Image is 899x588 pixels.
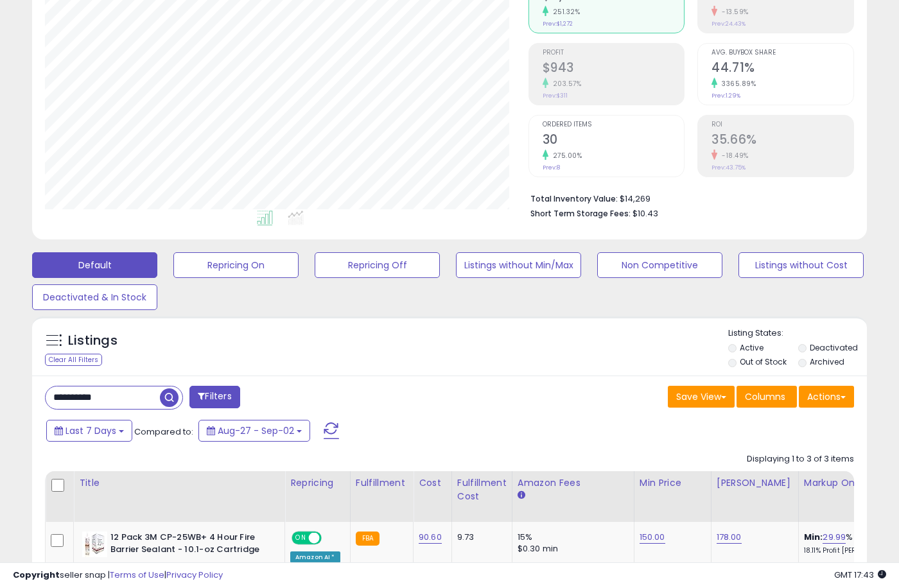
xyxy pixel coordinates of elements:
label: Out of Stock [740,356,787,367]
span: 2025-09-10 17:43 GMT [834,569,886,581]
div: 9.73 [457,532,502,543]
div: Fulfillment [356,476,408,490]
small: Prev: 8 [543,164,560,171]
div: Min Price [640,476,706,490]
b: Short Term Storage Fees: [530,208,631,219]
div: seller snap | | [13,569,223,582]
button: Last 7 Days [46,420,132,442]
small: Prev: 24.43% [711,20,746,28]
h5: Listings [68,332,118,350]
div: Repricing [290,476,345,490]
button: Columns [737,386,797,408]
a: Privacy Policy [166,569,223,581]
small: Prev: $1,272 [543,20,573,28]
div: Title [79,476,279,490]
button: Save View [668,386,735,408]
b: 12 Pack 3M CP-25WB+ 4 Hour Fire Barrier Sealant - 10.1-oz Cartridge [110,532,266,558]
div: Cost [419,476,446,490]
h2: $943 [543,60,685,78]
small: FBA [356,532,380,546]
span: Avg. Buybox Share [711,49,853,56]
button: Aug-27 - Sep-02 [198,420,310,442]
a: 90.60 [419,531,442,544]
img: 51Y4mJg4QYL._SL40_.jpg [82,532,107,557]
span: Aug-27 - Sep-02 [218,424,294,437]
small: 275.00% [548,151,582,160]
div: Clear All Filters [45,354,102,366]
a: 150.00 [640,531,665,544]
button: Non Competitive [597,252,722,278]
b: Total Inventory Value: [530,193,618,204]
p: Listing States: [728,327,867,340]
div: Amazon Fees [518,476,629,490]
small: Prev: 43.75% [711,164,746,171]
a: 178.00 [717,531,742,544]
label: Active [740,342,764,353]
span: Profit [543,49,685,56]
span: ROI [711,121,853,128]
strong: Copyright [13,569,60,581]
button: Listings without Min/Max [456,252,581,278]
div: 15% [518,532,624,543]
small: 3365.89% [717,79,756,89]
h2: 35.66% [711,132,853,150]
li: $14,269 [530,190,845,205]
span: ON [293,533,309,544]
h2: 30 [543,132,685,150]
label: Archived [810,356,844,367]
h2: 44.71% [711,60,853,78]
small: -13.59% [717,7,749,17]
button: Actions [799,386,854,408]
small: -18.49% [717,151,749,160]
span: Compared to: [134,426,193,438]
b: Min: [804,531,823,543]
button: Deactivated & In Stock [32,284,157,310]
small: Prev: 1.29% [711,92,740,99]
span: Columns [745,390,785,403]
div: Displaying 1 to 3 of 3 items [747,453,854,465]
span: $10.43 [633,207,658,220]
span: Last 7 Days [65,424,116,437]
small: Prev: $311 [543,92,568,99]
small: Amazon Fees. [518,490,525,501]
button: Repricing On [173,252,299,278]
button: Filters [189,386,240,408]
button: Listings without Cost [738,252,864,278]
button: Repricing Off [315,252,440,278]
a: Terms of Use [110,569,164,581]
div: $0.30 min [518,543,624,555]
div: [PERSON_NAME] [717,476,793,490]
button: Default [32,252,157,278]
span: Ordered Items [543,121,685,128]
div: Fulfillment Cost [457,476,507,503]
a: 29.99 [823,531,846,544]
span: OFF [320,533,340,544]
small: 203.57% [548,79,582,89]
small: 251.32% [548,7,580,17]
label: Deactivated [810,342,858,353]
